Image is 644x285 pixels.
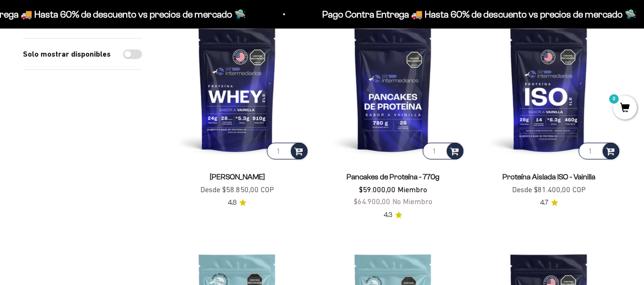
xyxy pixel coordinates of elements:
sale-price: Desde $58.850,00 COP [200,184,274,196]
span: Miembro [398,185,427,194]
span: $64.900,00 [354,197,390,206]
a: Pancakes de Proteína - 770g [347,173,440,181]
a: 0 [613,103,637,114]
p: Pago Contra Entrega 🚚 Hasta 60% de descuento vs precios de mercado 🛸 [320,7,634,22]
span: $59.000,00 [359,185,396,194]
mark: 0 [608,93,620,105]
span: No Miembro [392,197,432,206]
span: 4.3 [384,210,392,220]
a: 4.84.8 de 5.0 estrellas [228,197,246,208]
sale-price: Desde $81.400,00 COP [512,184,586,196]
a: 4.74.7 de 5.0 estrellas [540,197,558,208]
span: 4.7 [540,197,548,208]
a: [PERSON_NAME] [210,173,265,181]
span: 4.8 [228,197,236,208]
label: Solo mostrar disponibles [23,48,111,60]
a: Proteína Aislada ISO - Vainilla [502,173,595,181]
a: 4.34.3 de 5.0 estrellas [384,210,402,220]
